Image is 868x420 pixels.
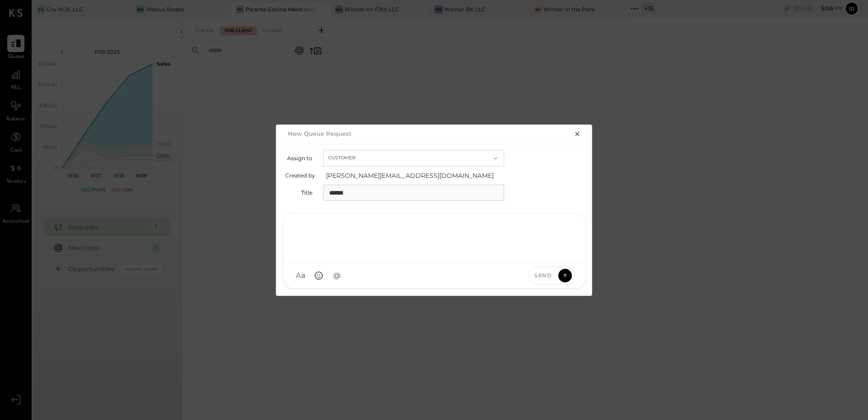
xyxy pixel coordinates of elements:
span: [PERSON_NAME][EMAIL_ADDRESS][DOMAIN_NAME] [326,171,507,180]
label: Title [285,189,312,196]
label: Assign to [285,155,312,162]
button: Customer [323,150,504,167]
label: Created by [285,172,315,179]
span: Send [534,272,552,279]
button: Aa [292,267,309,284]
span: @ [333,271,341,280]
span: a [301,271,306,280]
button: @ [329,267,345,284]
h2: New Queue Request [288,130,352,137]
